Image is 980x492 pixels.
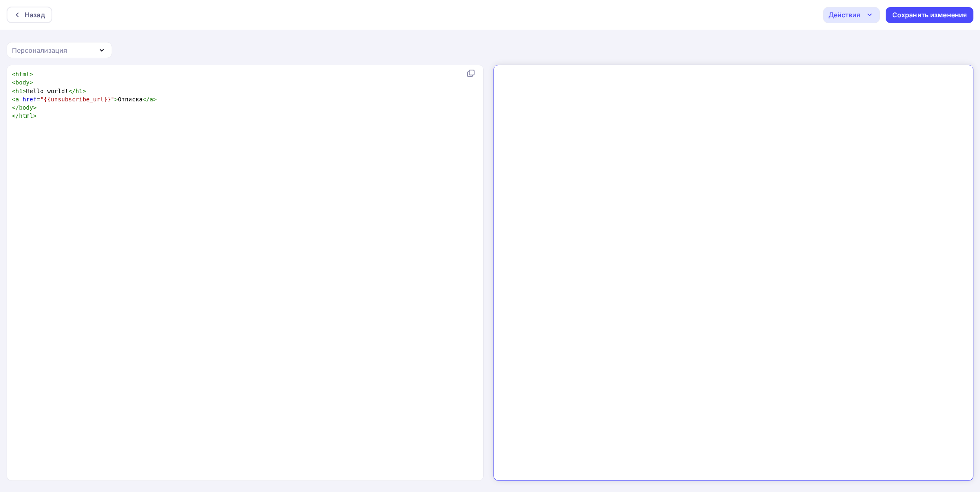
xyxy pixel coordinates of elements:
[12,88,86,94] span: Hello world!
[12,88,16,94] span: <
[75,88,82,94] span: h1
[12,45,67,55] div: Персонализация
[115,96,118,103] span: >
[12,104,19,111] span: </
[23,96,37,103] span: href
[40,96,115,103] span: "{{unsubscribe_url}}"
[12,96,16,103] span: <
[25,10,45,20] div: Назад
[16,96,19,103] span: a
[16,71,30,77] span: html
[82,88,86,94] span: >
[150,96,153,103] span: a
[153,96,157,103] span: >
[7,42,112,58] button: Персонализация
[892,10,967,20] div: Сохранить изменения
[30,71,33,77] span: >
[12,112,19,119] span: </
[23,88,26,94] span: >
[30,79,33,86] span: >
[33,104,37,111] span: >
[12,71,16,77] span: <
[828,10,860,20] div: Действия
[823,7,880,23] button: Действия
[16,88,23,94] span: h1
[12,96,157,103] span: = Отписка
[143,96,150,103] span: </
[19,104,33,111] span: body
[33,112,37,119] span: >
[12,79,16,86] span: <
[16,79,30,86] span: body
[19,112,33,119] span: html
[68,88,75,94] span: </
